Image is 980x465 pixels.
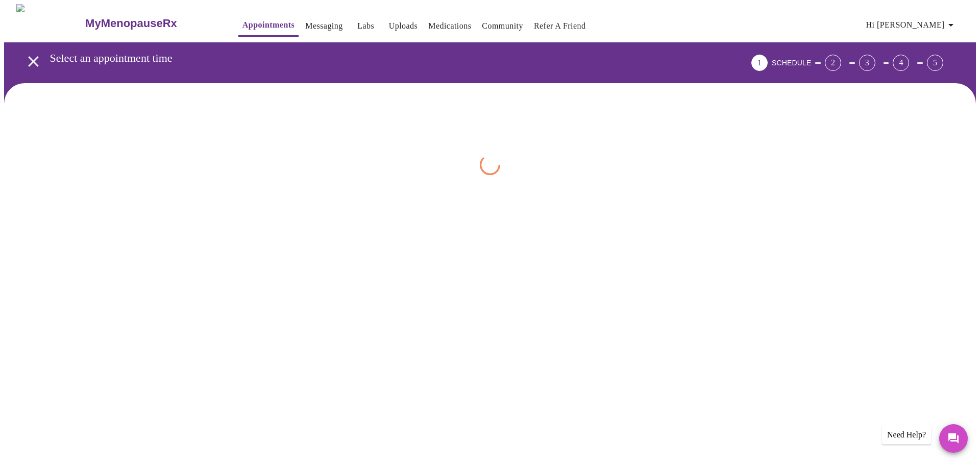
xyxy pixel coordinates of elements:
div: 3 [859,55,875,71]
a: Appointments [242,18,295,32]
div: 1 [751,55,768,71]
a: Uploads [389,19,418,33]
div: 2 [825,55,841,71]
button: Appointments [238,15,299,37]
button: open drawer [18,46,48,77]
button: Refer a Friend [530,16,590,36]
button: Uploads [385,16,422,36]
a: Labs [357,19,374,33]
img: MyMenopauseRx Logo [16,4,84,42]
span: SCHEDULE [772,59,811,67]
div: 4 [893,55,909,71]
a: Medications [428,19,471,33]
a: Community [482,19,523,33]
a: Messaging [305,19,342,33]
a: MyMenopauseRx [84,6,218,41]
button: Messages [939,424,968,453]
button: Medications [424,16,475,36]
div: 5 [927,55,943,71]
button: Messaging [301,16,347,36]
span: Hi [PERSON_NAME] [866,18,957,32]
h3: MyMenopauseRx [85,17,177,30]
button: Labs [350,16,382,36]
div: Need Help? [882,425,931,445]
button: Community [478,16,527,36]
h3: Select an appointment time [50,52,695,65]
a: Refer a Friend [534,19,586,33]
button: Hi [PERSON_NAME] [862,15,961,35]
